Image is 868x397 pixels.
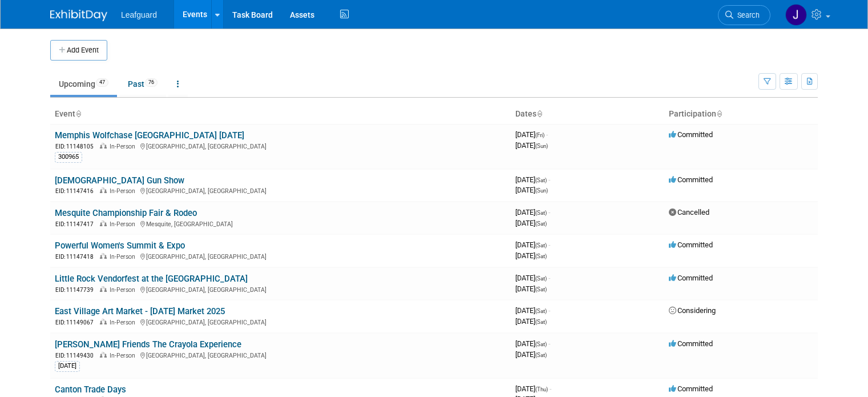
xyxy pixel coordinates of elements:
[515,274,550,282] span: [DATE]
[535,341,547,347] span: (Sat)
[96,78,108,87] span: 47
[515,284,547,293] span: [DATE]
[548,306,550,315] span: -
[55,339,241,350] a: [PERSON_NAME] Friends The Crayola Experience
[515,350,547,359] span: [DATE]
[50,105,511,124] th: Event
[535,275,547,282] span: (Sat)
[55,384,126,395] a: Canton Trade Days
[548,274,550,282] span: -
[110,187,139,195] span: In-Person
[55,208,197,218] a: Mesquite Championship Fair & Rodeo
[100,286,107,292] img: In-Person Event
[55,317,506,327] div: [GEOGRAPHIC_DATA], [GEOGRAPHIC_DATA]
[535,286,547,292] span: (Sat)
[55,350,506,360] div: [GEOGRAPHIC_DATA], [GEOGRAPHIC_DATA]
[515,240,550,249] span: [DATE]
[55,130,244,141] a: Memphis Wolfchase [GEOGRAPHIC_DATA] [DATE]
[100,220,107,226] img: In-Person Event
[535,220,547,227] span: (Sat)
[55,219,506,228] div: Mesquite, [GEOGRAPHIC_DATA]
[664,105,818,124] th: Participation
[535,177,547,183] span: (Sat)
[50,10,107,21] img: ExhibitDay
[55,251,506,261] div: [GEOGRAPHIC_DATA], [GEOGRAPHIC_DATA]
[669,175,713,184] span: Committed
[515,130,548,139] span: [DATE]
[548,240,550,249] span: -
[515,175,550,184] span: [DATE]
[110,220,139,228] span: In-Person
[718,5,770,25] a: Search
[55,175,184,186] a: [DEMOGRAPHIC_DATA] Gun Show
[515,306,550,315] span: [DATE]
[669,339,713,348] span: Committed
[145,78,158,87] span: 76
[515,384,551,393] span: [DATE]
[515,141,548,150] span: [DATE]
[100,143,107,149] img: In-Person Event
[55,141,506,151] div: [GEOGRAPHIC_DATA], [GEOGRAPHIC_DATA]
[536,109,542,118] a: Sort by Start Date
[100,187,107,193] img: In-Person Event
[716,109,722,118] a: Sort by Participation Type
[535,386,548,392] span: (Thu)
[100,253,107,259] img: In-Person Event
[515,219,547,227] span: [DATE]
[535,143,548,149] span: (Sun)
[535,242,547,248] span: (Sat)
[50,40,107,61] button: Add Event
[669,384,713,393] span: Committed
[55,143,98,150] span: EID: 11148105
[110,253,139,260] span: In-Person
[75,109,81,118] a: Sort by Event Name
[55,284,506,294] div: [GEOGRAPHIC_DATA], [GEOGRAPHIC_DATA]
[515,186,548,194] span: [DATE]
[110,286,139,294] span: In-Person
[546,130,548,139] span: -
[55,319,98,326] span: EID: 11149067
[100,352,107,358] img: In-Person Event
[110,352,139,359] span: In-Person
[785,4,807,26] img: Jonathan Zargo
[669,130,713,139] span: Committed
[110,319,139,326] span: In-Person
[55,240,185,251] a: Powerful Women's Summit & Expo
[669,208,709,216] span: Cancelled
[535,253,547,259] span: (Sat)
[110,143,139,150] span: In-Person
[535,132,544,138] span: (Fri)
[548,175,550,184] span: -
[55,254,98,260] span: EID: 11147418
[55,188,98,194] span: EID: 11147416
[55,352,98,359] span: EID: 11149430
[55,287,98,293] span: EID: 11147739
[511,105,664,124] th: Dates
[55,274,248,284] a: Little Rock Vendorfest at the [GEOGRAPHIC_DATA]
[669,274,713,282] span: Committed
[515,339,550,348] span: [DATE]
[119,73,166,95] a: Past76
[55,306,225,316] a: East Village Art Market - [DATE] Market 2025
[50,73,117,95] a: Upcoming47
[515,251,547,260] span: [DATE]
[535,187,548,194] span: (Sun)
[100,319,107,324] img: In-Person Event
[548,339,550,348] span: -
[535,352,547,358] span: (Sat)
[121,10,157,19] span: Leafguard
[669,306,716,315] span: Considering
[535,308,547,314] span: (Sat)
[55,186,506,195] div: [GEOGRAPHIC_DATA], [GEOGRAPHIC_DATA]
[669,240,713,249] span: Committed
[55,361,80,371] div: [DATE]
[55,221,98,227] span: EID: 11147417
[515,317,547,326] span: [DATE]
[55,152,82,162] div: 300965
[733,11,760,19] span: Search
[535,319,547,325] span: (Sat)
[548,208,550,216] span: -
[535,210,547,216] span: (Sat)
[550,384,551,393] span: -
[515,208,550,216] span: [DATE]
